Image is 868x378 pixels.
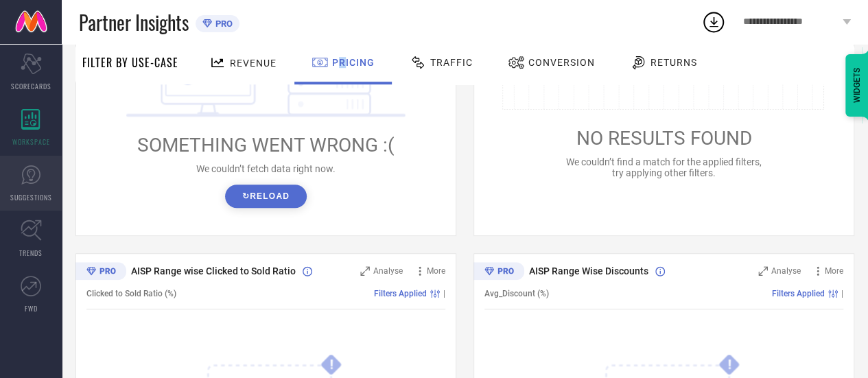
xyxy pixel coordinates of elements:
[374,289,427,298] span: Filters Applied
[25,303,38,314] span: FWD
[12,137,50,147] span: WORKSPACE
[82,54,178,71] span: Filter By Use-Case
[131,265,296,276] span: AISP Range wise Clicked to Sold Ratio
[373,266,403,276] span: Analyse
[650,57,697,68] span: Returns
[86,289,176,298] span: Clicked to Sold Ratio (%)
[566,156,762,178] span: We couldn’t find a match for the applied filters, try applying other filters.
[484,289,549,298] span: Avg_Discount (%)
[727,357,731,373] tspan: !
[19,248,43,258] span: TRENDS
[528,57,595,68] span: Conversion
[332,57,375,68] span: Pricing
[360,266,370,276] svg: Zoom
[11,81,51,91] span: SCORECARDS
[576,127,752,150] span: NO RESULTS FOUND
[10,192,52,202] span: SUGGESTIONS
[758,266,768,276] svg: Zoom
[841,289,843,298] span: |
[701,10,726,34] div: Open download list
[230,58,277,69] span: Revenue
[427,266,445,276] span: More
[212,19,233,29] span: PRO
[529,265,648,276] span: AISP Range Wise Discounts
[225,185,307,208] button: ↻Reload
[825,266,843,276] span: More
[473,262,524,283] div: Premium
[196,163,336,174] span: We couldn’t fetch data right now.
[443,289,445,298] span: |
[329,357,333,373] tspan: !
[771,266,801,276] span: Analyse
[772,289,825,298] span: Filters Applied
[75,262,126,283] div: Premium
[79,8,189,36] span: Partner Insights
[430,57,473,68] span: Traffic
[137,134,395,156] span: SOMETHING WENT WRONG :(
